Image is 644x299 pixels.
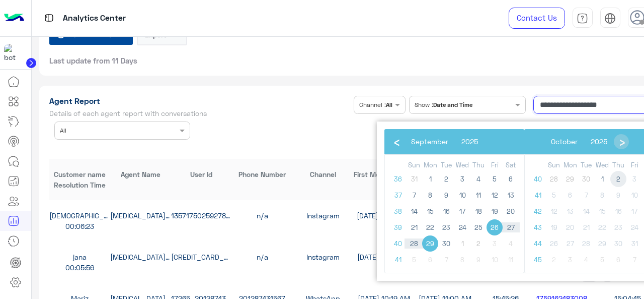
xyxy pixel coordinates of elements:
[454,160,470,171] th: weekday
[60,127,66,134] span: All
[487,219,503,235] span: 26
[604,13,616,24] img: tab
[438,219,454,235] span: 23
[470,187,487,203] span: 11
[577,13,588,24] img: tab
[610,160,626,171] th: weekday
[470,171,487,187] span: 4
[584,134,614,149] button: 2025
[487,203,503,219] span: 19
[529,135,629,144] bs-datepicker-navigation-view: ​ ​ ​
[293,169,354,180] div: Channel
[487,187,503,203] span: 12
[49,169,110,180] div: Customer name
[530,187,546,203] span: 41
[454,219,470,235] span: 24
[422,187,438,203] span: 8
[626,160,642,171] th: weekday
[232,252,293,262] div: n/a
[470,160,487,171] th: weekday
[232,210,293,221] div: n/a
[49,262,110,273] div: 00:05:56
[390,187,406,203] span: 37
[438,160,454,171] th: weekday
[4,8,24,29] img: Logo
[422,160,438,171] th: weekday
[389,134,405,149] button: ‹
[530,235,546,252] span: 44
[354,210,415,221] div: [DATE] 10:00 AM
[544,134,584,149] button: October
[49,96,350,106] h1: Agent Report
[546,160,562,171] th: weekday
[49,252,110,262] div: jana
[454,171,470,187] span: 3
[591,137,607,146] span: 2025
[110,210,171,221] div: [MEDICAL_DATA][PERSON_NAME]
[573,8,593,29] a: tab
[406,171,422,187] span: 31
[406,187,422,203] span: 7
[293,210,354,221] div: Instagram
[530,219,546,235] span: 43
[438,171,454,187] span: 2
[43,12,55,24] img: tab
[503,160,519,171] th: weekday
[433,101,472,108] b: Date and Time
[503,171,519,187] span: 6
[562,171,578,187] span: 29
[49,55,137,66] span: Last update from 11 Days
[4,44,22,62] img: 317874714732967
[406,160,422,171] th: weekday
[503,203,519,219] span: 20
[614,134,629,149] button: ›
[386,101,392,108] b: All
[454,187,470,203] span: 10
[293,252,354,262] div: Instagram
[530,171,546,187] span: 40
[470,235,487,252] span: 2
[49,180,110,190] div: Resolution Time
[389,134,404,149] span: ‹
[406,203,422,219] span: 14
[562,160,578,171] th: weekday
[411,137,448,146] span: September
[110,169,171,180] div: Agent Name
[354,252,415,262] div: [DATE] 10:06 AM
[232,169,293,180] div: Phone Number
[455,134,485,149] button: 2025
[578,171,594,187] span: 30
[390,171,406,187] span: 36
[390,203,406,219] span: 38
[49,221,110,231] div: 00:06:23
[406,235,422,252] span: 28
[438,187,454,203] span: 9
[110,252,171,262] div: [MEDICAL_DATA][PERSON_NAME]
[594,160,610,171] th: weekday
[509,8,565,29] a: Contact Us
[438,235,454,252] span: 30
[406,219,422,235] span: 21
[454,203,470,219] span: 17
[405,134,455,149] button: September
[389,135,500,144] bs-datepicker-navigation-view: ​ ​ ​
[470,203,487,219] span: 18
[503,187,519,203] span: 13
[461,137,478,146] span: 2025
[171,210,232,221] div: 1357175025927897
[454,235,470,252] span: 1
[422,171,438,187] span: 1
[470,219,487,235] span: 25
[171,169,232,180] div: User Id
[354,169,415,180] div: First Message Date
[49,109,350,117] h5: Details of each agent report with conversations
[503,219,519,235] span: 27
[390,235,406,252] span: 40
[610,171,626,187] span: 2
[63,12,126,25] p: Analytics Center
[530,203,546,219] span: 42
[578,160,594,171] th: weekday
[422,203,438,219] span: 15
[422,219,438,235] span: 22
[390,252,406,268] span: 41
